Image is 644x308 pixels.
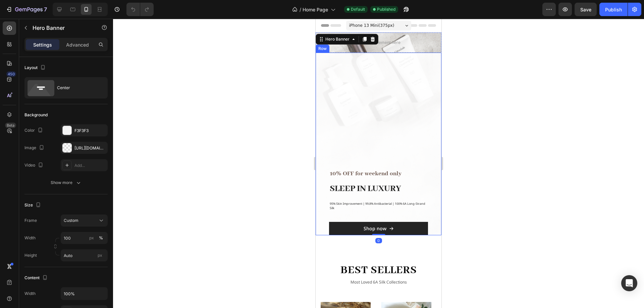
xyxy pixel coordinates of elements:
[24,235,36,241] label: Width
[24,63,47,72] div: Layout
[88,234,96,242] button: %
[98,253,102,258] span: px
[316,19,441,308] iframe: Design area
[6,71,16,77] div: 450
[61,249,108,261] input: px
[24,201,42,210] div: Size
[24,273,49,283] div: Content
[5,123,16,128] div: Beta
[303,6,328,13] span: Home Page
[74,128,106,134] div: F3F3F3
[24,177,108,189] button: Show more
[126,3,154,16] div: Undo/Redo
[3,3,50,16] button: 7
[24,112,48,118] div: Background
[377,6,395,12] span: Published
[599,3,628,16] button: Publish
[61,288,107,300] input: Auto
[61,214,108,227] button: Custom
[351,6,365,12] span: Default
[24,126,44,135] div: Color
[74,145,106,151] div: [URL][DOMAIN_NAME]
[580,7,591,12] span: Save
[24,143,46,152] div: Image
[57,80,98,96] div: Center
[66,41,89,48] p: Advanced
[64,218,78,224] span: Custom
[605,6,622,13] div: Publish
[97,234,105,242] button: px
[74,163,106,169] div: Add...
[24,252,37,258] label: Height
[61,232,108,244] input: px%
[44,5,47,13] p: 7
[24,161,45,170] div: Video
[33,24,90,32] p: Hero Banner
[621,275,637,291] div: Open Intercom Messenger
[89,235,94,241] div: px
[51,179,82,186] div: Show more
[99,235,103,241] div: %
[33,41,52,48] p: Settings
[575,3,597,16] button: Save
[300,6,301,13] span: /
[24,218,37,224] label: Frame
[24,291,36,297] div: Width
